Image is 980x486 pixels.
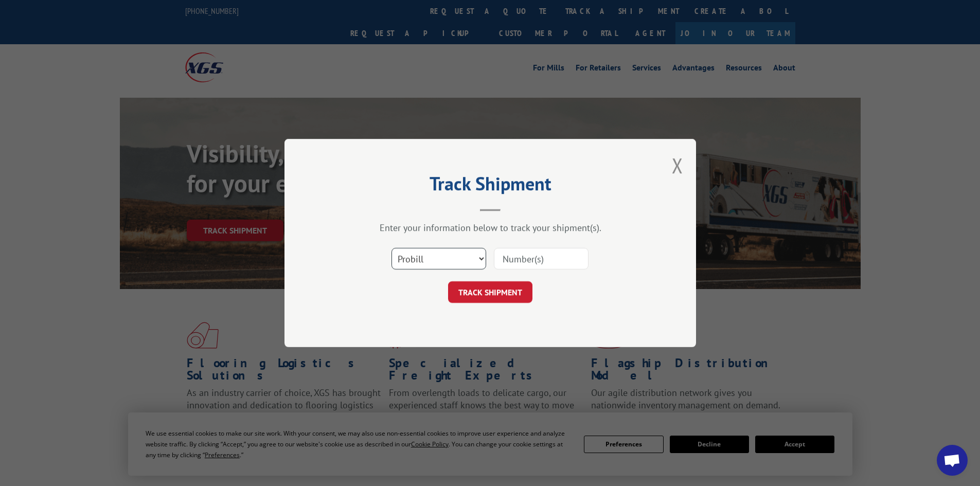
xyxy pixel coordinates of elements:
div: Enter your information below to track your shipment(s). [336,222,645,233]
div: Open chat [937,445,968,476]
button: Close modal [672,152,683,179]
h2: Track Shipment [336,176,645,196]
button: TRACK SHIPMENT [448,281,532,303]
input: Number(s) [494,248,589,269]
